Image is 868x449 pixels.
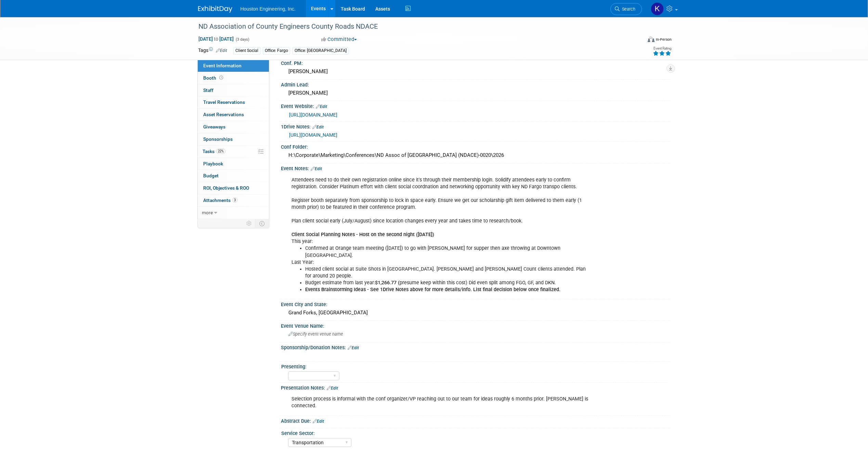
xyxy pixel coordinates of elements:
a: ROI, Objectives & ROO [198,182,269,194]
img: Format-Inperson.png [648,37,655,42]
span: Booth [203,75,224,81]
li: Budget estimate from last year: presume keep within this cost) Did even split among FGO, GF, and ... [305,280,591,286]
span: Staff [203,87,213,93]
div: 1Drive Notes: [281,122,670,131]
div: Conf. PM: [281,58,670,67]
div: In-Person [656,37,672,42]
b: Events Brainstorming Ideas - See 1Drive Notes above for more details/info. List final decision be... [305,287,560,292]
a: [URL][DOMAIN_NAME] [289,132,337,138]
span: ROI, Objectives & ROO [203,185,249,191]
div: Office: [GEOGRAPHIC_DATA] [293,47,349,54]
span: (3 days) [235,37,249,42]
a: Giveaways [198,121,269,133]
span: Giveaways [203,124,225,130]
div: Presentation Notes: [281,383,670,392]
div: Presenting: [281,362,667,370]
td: Tags [198,47,227,55]
a: Search [610,3,642,15]
div: [PERSON_NAME] [286,66,665,77]
span: Sponsorships [203,136,233,142]
a: Event Information [198,60,269,72]
div: ND Association of County Engineers County Roads NDACE [196,21,632,33]
span: Travel Reservations [203,99,245,105]
span: to [213,36,219,42]
a: Edit [327,386,338,391]
div: Grand Forks, [GEOGRAPHIC_DATA] [286,308,665,318]
li: Hosted client social at Suite Shots in [GEOGRAPHIC_DATA]. [PERSON_NAME] and [PERSON_NAME] Count c... [305,266,591,280]
a: Staff [198,84,269,96]
div: Client Social [233,47,260,54]
a: Edit [312,125,324,130]
a: Attachments3 [198,194,269,206]
td: Toggle Event Tabs [255,219,269,228]
li: Confirmed at Orange team meeting ([DATE]) to go with [PERSON_NAME] for supper then axe throwing a... [305,245,591,259]
div: Office: Fargo [263,47,290,54]
div: [PERSON_NAME] [286,88,665,98]
span: Search [620,6,635,12]
img: Kendra Jensen [651,2,664,15]
a: [URL][DOMAIN_NAME] [289,112,337,118]
span: Budget [203,173,219,178]
span: Tasks [203,149,225,154]
a: Travel Reservations [198,96,269,108]
div: Event Notes: [281,163,670,172]
div: Event Format [601,36,672,46]
span: Attachments [203,198,237,203]
img: ExhibitDay [198,6,232,13]
span: 3 [232,198,237,203]
a: Edit [348,345,359,350]
span: 22% [216,149,225,154]
span: [DATE] [DATE] [198,36,234,42]
td: Personalize Event Tab Strip [243,219,255,228]
div: Selection process is informal with the conf organizer/VP reaching out to our team for ideas rough... [287,392,595,413]
div: Admin Lead: [281,80,670,88]
div: Event Rating [653,47,671,50]
a: Sponsorships [198,133,269,145]
span: Event Information [203,63,242,68]
div: Sponsorship/Donation Notes: [281,342,670,351]
a: Playbook [198,158,269,170]
div: Conf Folder: [281,142,670,150]
div: Attendees need to do their own registration online since it's through their membership login. Sol... [287,173,595,297]
span: Playbook [203,161,223,166]
a: more [198,207,269,219]
b: $1,266.77 ( [375,280,400,286]
a: Asset Reservations [198,109,269,121]
div: H:\Corporate\Marketing\Conferences\ND Assoc of [GEOGRAPHIC_DATA] (NDACE)-0020\2026 [286,150,665,161]
a: Budget [198,170,269,182]
a: Edit [313,419,324,424]
b: Client Social Planning Notes - Host on the second night ([DATE]) [292,232,434,237]
a: Edit [316,104,327,109]
div: Event Venue Name: [281,321,670,329]
a: Booth [198,72,269,84]
div: Event City and State: [281,299,670,308]
span: Booth not reserved yet [218,75,224,80]
span: Specify event venue name [288,331,343,337]
a: Edit [216,48,227,53]
span: Asset Reservations [203,112,244,117]
a: Edit [311,166,322,171]
span: more [202,210,213,215]
div: Event Website: [281,101,670,110]
div: Abstract Due: [281,416,670,425]
span: Houston Engineering, Inc. [241,6,296,12]
a: Tasks22% [198,146,269,158]
button: Committed [319,36,360,43]
div: Service Sector: [281,428,667,437]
